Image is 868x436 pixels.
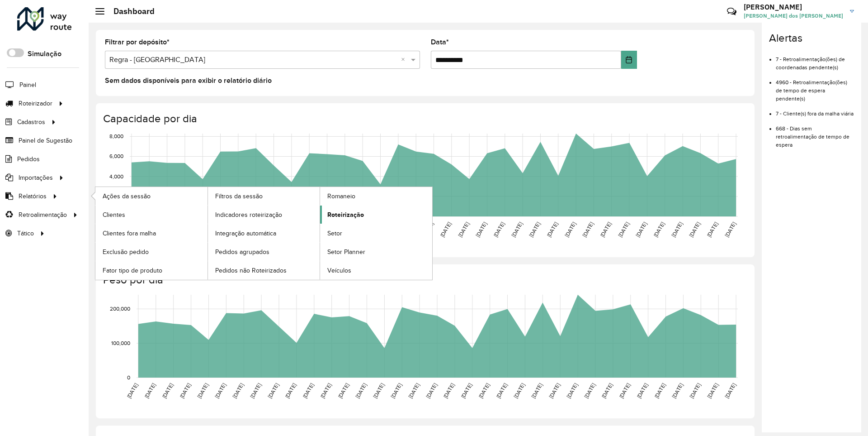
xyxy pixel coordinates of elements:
text: [DATE] [600,382,613,399]
text: [DATE] [492,220,505,238]
text: [DATE] [566,382,579,399]
text: [DATE] [724,382,737,399]
text: [DATE] [618,382,631,399]
text: [DATE] [161,382,174,399]
span: Retroalimentação [19,210,67,220]
text: [DATE] [442,382,455,399]
text: [DATE] [689,382,702,399]
text: [DATE] [302,382,315,399]
text: [DATE] [460,382,473,399]
a: Setor [320,224,432,242]
a: Pedidos não Roteirizados [208,261,320,279]
text: [DATE] [457,220,470,238]
span: Fator tipo de produto [103,266,162,275]
span: Pedidos não Roteirizados [215,266,287,275]
text: [DATE] [126,382,139,399]
text: [DATE] [724,220,737,238]
text: [DATE] [706,382,719,399]
text: [DATE] [617,220,630,238]
text: [DATE] [249,382,262,399]
a: Clientes fora malha [95,224,208,242]
text: [DATE] [337,382,350,399]
a: Clientes [95,206,208,224]
span: Clientes [103,210,125,220]
li: 7 - Retroalimentação(ões) de coordenadas pendente(s) [776,48,854,72]
span: Roteirização [327,210,364,220]
span: Exclusão pedido [103,247,149,257]
a: Veículos [320,261,432,279]
text: [DATE] [670,220,684,238]
text: [DATE] [706,220,719,238]
label: Sem dados disponíveis para exibir o relatório diário [105,75,272,86]
a: Fator tipo de produto [95,261,208,279]
li: 668 - Dias sem retroalimentação de tempo de espera [776,118,854,149]
h3: [PERSON_NAME] [744,3,843,11]
text: [DATE] [635,220,648,238]
text: 100,000 [111,340,130,346]
text: [DATE] [354,382,368,399]
label: Filtrar por depósito [105,37,170,48]
span: Cadastros [17,117,45,127]
span: Setor Planner [327,247,365,257]
span: Romaneio [327,192,355,201]
text: [DATE] [548,382,561,399]
span: Tático [17,229,34,238]
li: 7 - Cliente(s) fora da malha viária [776,103,854,118]
span: Painel [19,80,36,90]
span: [PERSON_NAME] dos [PERSON_NAME] [744,12,843,20]
span: Veículos [327,266,351,275]
text: [DATE] [475,220,488,238]
text: [DATE] [390,382,403,399]
text: [DATE] [284,382,297,399]
a: Pedidos agrupados [208,243,320,261]
span: Relatórios [19,192,47,201]
text: [DATE] [266,382,279,399]
text: 8,000 [109,133,123,139]
span: Filtros da sessão [215,192,263,201]
text: [DATE] [407,382,420,399]
a: Ações da sessão [95,187,208,205]
text: 4,000 [109,173,123,179]
span: Pedidos [17,154,40,164]
span: Clear all [401,54,409,65]
text: [DATE] [546,220,559,238]
text: [DATE] [599,220,612,238]
text: [DATE] [477,382,491,399]
span: Indicadores roteirização [215,210,282,220]
text: [DATE] [425,382,438,399]
span: Importações [19,173,53,182]
span: Ações da sessão [103,192,151,201]
text: [DATE] [372,382,385,399]
text: [DATE] [513,382,526,399]
text: [DATE] [439,220,452,238]
text: [DATE] [583,382,596,399]
span: Setor [327,229,342,238]
text: [DATE] [231,382,245,399]
label: Simulação [28,48,61,59]
text: [DATE] [564,220,577,238]
text: [DATE] [530,382,543,399]
text: 200,000 [110,306,130,311]
text: 6,000 [109,153,123,159]
a: Setor Planner [320,243,432,261]
text: [DATE] [581,220,594,238]
li: 4960 - Retroalimentação(ões) de tempo de espera pendente(s) [776,72,854,103]
a: Roteirização [320,206,432,224]
text: 0 [127,374,130,380]
a: Indicadores roteirização [208,206,320,224]
a: Exclusão pedido [95,243,208,261]
label: Data [431,37,449,48]
span: Roteirizador [19,99,52,108]
text: [DATE] [179,382,192,399]
h2: Dashboard [104,6,155,16]
text: [DATE] [688,220,701,238]
text: [DATE] [671,382,684,399]
text: [DATE] [143,382,156,399]
span: Clientes fora malha [103,229,156,238]
a: Filtros da sessão [208,187,320,205]
text: [DATE] [653,382,666,399]
text: [DATE] [196,382,209,399]
span: Painel de Sugestão [19,136,72,145]
text: [DATE] [510,220,524,238]
h4: Capacidade por dia [103,112,745,125]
